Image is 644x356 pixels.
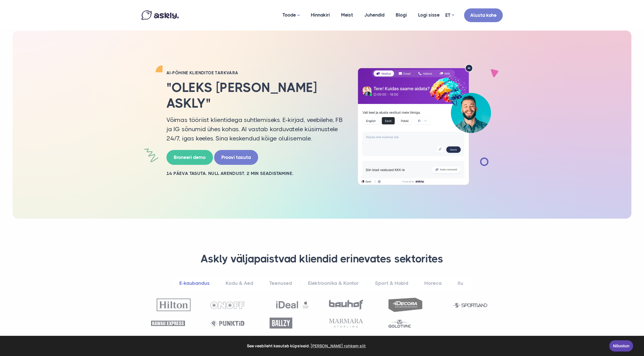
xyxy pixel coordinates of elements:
[417,276,449,291] a: Horeca
[166,70,343,76] h2: AI-PÕHINE KLIENDITOE TARKVARA
[464,8,503,22] a: Alusta kohe
[368,276,416,291] a: Sport & Hobid
[453,303,487,308] img: Sportland
[445,11,454,19] a: ET
[413,1,445,29] a: Logi sisse
[141,10,179,20] img: Askly
[166,115,343,143] p: Võimas tööriist klientidega suhtlemiseks. E-kirjad, veebilehe, FB ja IG sõnumid ühes kohas. AI va...
[329,319,363,327] img: Marmara Sterling
[301,276,366,291] a: Elektroonika & Kontor
[609,340,633,352] a: Nõustun
[270,318,292,329] img: Ballzy
[8,342,605,350] span: See veebileht kasutab küpsiseid.
[172,276,217,291] a: E-kaubandus
[166,80,343,111] h2: "Oleks [PERSON_NAME] Askly"
[310,342,367,350] a: learn more about cookies
[218,276,261,291] a: Kodu & Aed
[390,1,413,29] a: Blogi
[214,150,258,165] a: Proovi tasuta
[166,170,343,177] h2: 14 PÄEVA TASUTA. NULL ARENDUST. 2 MIN SEADISTAMINE.
[388,318,411,328] img: Goldtime
[329,300,363,310] img: Bauhof
[450,276,471,291] a: Ilu
[210,302,244,309] img: OnOff
[262,276,299,291] a: Teenused
[210,320,244,327] img: Punktid
[305,1,335,29] a: Hinnakiri
[275,298,309,311] img: Ideal
[351,64,497,185] img: AI multilingual chat
[166,150,213,165] a: Broneeri demo
[151,321,185,326] img: Hawaii Express
[148,252,496,266] h3: Askly väljapaistvad kliendid erinevates sektorites
[335,1,359,29] a: Meist
[277,1,305,29] a: Toode
[359,1,390,29] a: Juhendid
[157,299,191,311] img: Hilton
